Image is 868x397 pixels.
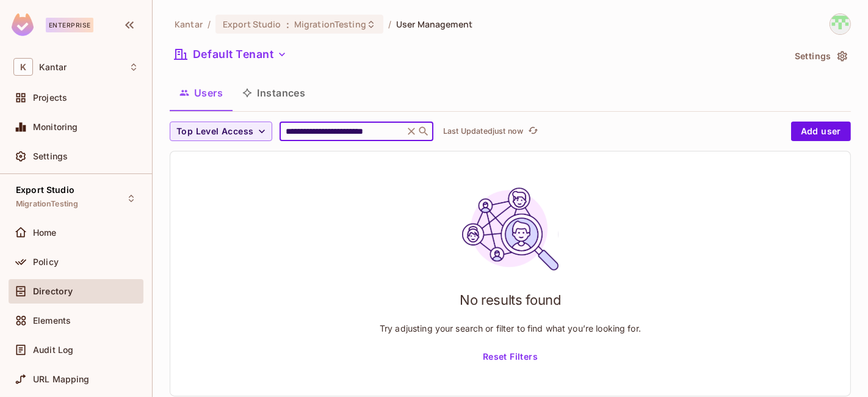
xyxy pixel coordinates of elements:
h1: No results found [460,291,561,309]
span: Click to refresh data [523,124,540,139]
button: Instances [233,78,315,108]
span: Export Studio [223,18,281,30]
span: Policy [33,257,59,267]
img: SReyMgAAAABJRU5ErkJggg== [12,13,34,36]
button: Users [170,78,233,108]
span: : [286,20,290,29]
span: K [13,58,33,76]
span: Top Level Access [176,124,253,139]
span: User Management [396,18,472,30]
span: refresh [528,125,538,137]
span: Projects [33,93,67,103]
button: Add user [791,122,851,141]
span: Elements [33,316,71,326]
button: Settings [790,46,851,66]
span: Home [33,228,57,238]
span: URL Mapping [33,374,90,384]
p: Last Updated just now [443,126,523,136]
span: MigrationTesting [16,199,78,209]
img: Devesh.Kumar@Kantar.com [830,14,850,34]
li: / [388,18,391,30]
div: Enterprise [46,18,93,32]
li: / [208,18,211,30]
span: Directory [33,286,73,296]
span: Settings [33,151,68,161]
span: Audit Log [33,345,73,355]
span: Workspace: Kantar [39,62,67,72]
span: Monitoring [33,122,78,132]
button: Default Tenant [170,45,292,64]
span: MigrationTesting [294,18,366,30]
button: Reset Filters [478,348,543,367]
button: refresh [526,124,540,139]
span: the active workspace [175,18,203,30]
button: Top Level Access [170,122,272,141]
p: Try adjusting your search or filter to find what you’re looking for. [380,322,641,334]
span: Export Studio [16,185,74,195]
